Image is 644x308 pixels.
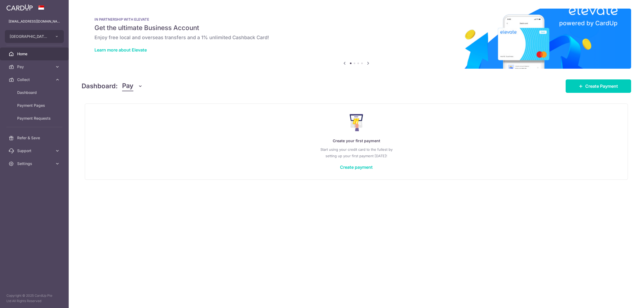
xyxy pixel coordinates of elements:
[17,77,53,82] span: Collect
[17,116,53,121] span: Payment Requests
[350,114,363,131] img: Make Payment
[17,148,53,153] span: Support
[9,19,60,24] p: [EMAIL_ADDRESS][DOMAIN_NAME]
[17,103,53,108] span: Payment Pages
[610,292,639,305] iframe: Opens a widget where you can find more information
[94,24,618,32] h5: Get the ultimate Business Account
[122,81,143,91] button: Pay
[10,34,49,39] span: [GEOGRAPHIC_DATA] ([GEOGRAPHIC_DATA]) Pte. Ltd.
[122,81,133,91] span: Pay
[17,161,53,166] span: Settings
[5,30,64,43] button: [GEOGRAPHIC_DATA] ([GEOGRAPHIC_DATA]) Pte. Ltd.
[17,90,53,95] span: Dashboard
[82,9,631,69] img: Renovation banner
[96,138,617,144] p: Create your first payment
[82,81,118,91] h4: Dashboard:
[566,79,631,93] a: Create Payment
[94,47,147,53] a: Learn more about Elevate
[94,34,618,41] h6: Enjoy free local and overseas transfers and a 1% unlimited Cashback Card!
[17,51,53,57] span: Home
[585,83,618,89] span: Create Payment
[17,135,53,141] span: Refer & Save
[340,164,373,170] a: Create payment
[17,64,53,69] span: Pay
[6,4,33,11] img: CardUp
[94,17,618,21] p: IN PARTNERSHIP WITH ELEVATE
[96,146,617,159] p: Start using your credit card to the fullest by setting up your first payment [DATE]!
